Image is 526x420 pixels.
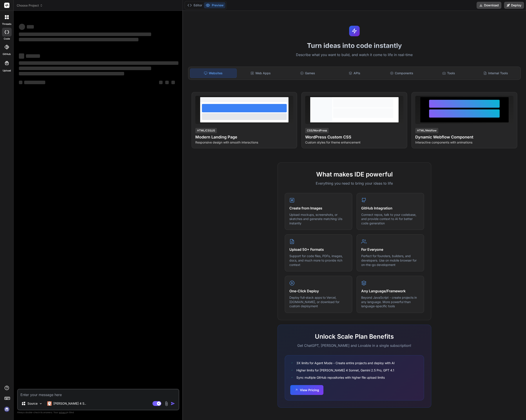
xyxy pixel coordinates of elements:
p: Custom styles for theme enhancement [305,140,403,145]
div: Websites [190,69,237,78]
p: Source [27,401,38,406]
h4: Dynamic Webflow Component [415,134,513,140]
h4: Modern Landing Page [195,134,294,140]
h2: Unlock Scale Plan Benefits [285,332,424,341]
span: ‌ [19,81,22,84]
div: Web Apps [238,69,284,78]
label: code [4,37,10,41]
p: Always double-check its answers. Your in Bind [17,410,179,415]
h4: One-Click Deploy [289,288,348,294]
img: Claude 4 Sonnet [47,401,52,406]
p: [PERSON_NAME] 4 S.. [53,401,86,406]
div: HTML/CSS/JS [195,128,217,133]
p: Describe what you want to build, and watch it come to life in real-time [185,52,523,58]
h1: Turn ideas into code instantly [185,42,523,49]
span: ‌ [19,72,124,75]
img: signin [3,405,11,413]
p: Perfect for founders, builders, and developers. Use on mobile browser for on-the-go development [361,254,419,267]
p: Deploy full-stack apps to Vercel, [DOMAIN_NAME], or download for custom deployment [289,295,348,308]
div: Tools [426,69,472,78]
p: Beyond JavaScript - create projects in any language. More powerful than language-specific tools [361,295,419,308]
label: Upload [3,69,11,73]
p: Get ChatGPT, [PERSON_NAME] and Lovable in a single subscription! [285,343,424,348]
span: ‌ [24,81,45,84]
div: Components [379,69,425,78]
p: Responsive design with smooth interactions [195,140,294,145]
button: View Pricing [290,385,323,395]
h2: What makes IDE powerful [285,170,424,179]
h4: Upload 50+ Formats [289,247,348,252]
div: Internal Tools [473,69,519,78]
span: Higher limits for [PERSON_NAME] 4 Sonnet, Gemini 2.5 Pro, GPT 4.1 [296,368,394,373]
p: Everything you need to bring your ideas to life [285,181,424,186]
img: attachment [164,401,169,406]
div: HTML/Webflow [415,128,438,133]
label: threads [2,22,11,26]
p: Support for code files, PDFs, images, docs, and much more to provide rich context [289,254,348,267]
h4: Create from Images [289,205,348,211]
span: ‌ [171,81,175,84]
span: ‌ [19,33,151,36]
span: ‌ [159,81,163,84]
div: Games [285,69,331,78]
span: privacy [59,411,67,414]
button: Download [477,2,501,9]
label: GitHub [3,52,11,56]
span: Sync multiple GitHub repositories with higher file upload limits [296,375,385,380]
p: Connect repos, talk to your codebase, and provide context to AI for better code generation [361,213,419,225]
span: ‌ [19,38,138,41]
span: ‌ [165,81,169,84]
div: CSS/WordPress [305,128,329,133]
p: Upload mockups, screenshots, or sketches and generate matching UIs instantly [289,213,348,225]
span: ‌ [26,54,40,58]
img: Pick Models [39,402,43,405]
span: 3X limits for Agent Mode - Create entire projects and deploy with AI [296,361,395,365]
p: Interactive components with animations [415,140,513,145]
img: icon [171,401,175,406]
span: Choose Project [17,3,43,8]
div: APIs [332,69,378,78]
h4: GitHub Integration [361,205,419,211]
span: ‌ [27,25,34,29]
span: ‌ [19,53,24,59]
span: ‌ [19,24,25,30]
span: ‌ [19,67,151,70]
span: ‌ [19,61,178,65]
button: Editor [186,2,204,8]
h4: For Everyone [361,247,419,252]
button: Deploy [504,2,524,9]
h4: WordPress Custom CSS [305,134,403,140]
h4: Any Language/Framework [361,288,419,294]
button: Preview [204,2,225,8]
